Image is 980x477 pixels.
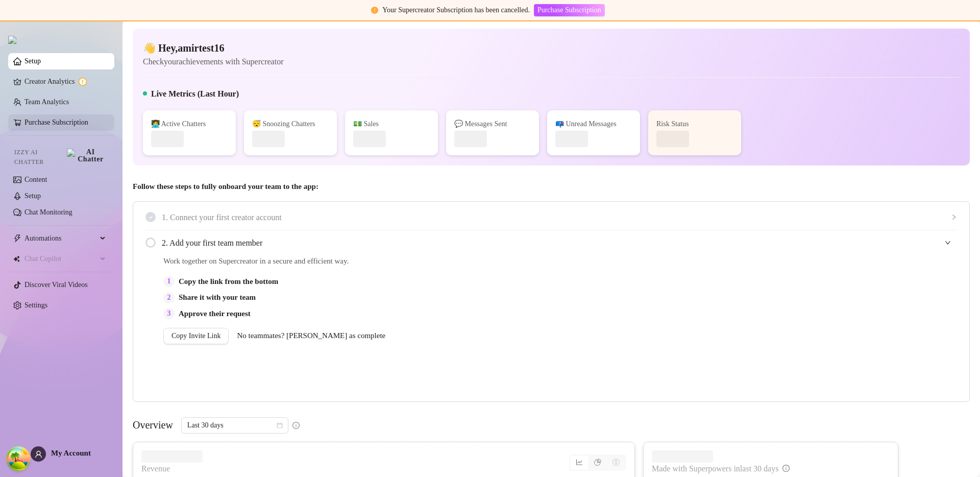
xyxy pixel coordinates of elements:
span: Work together on Supercreator in a secure and efficient way. [163,255,727,268]
strong: Approve their request [179,309,251,318]
span: exclamation-circle [371,7,378,14]
img: logo.svg [8,36,16,44]
span: info-circle [292,422,300,429]
strong: Share it with your team [179,293,256,301]
span: collapsed [951,214,957,220]
a: Content [24,176,47,183]
h5: Live Metrics (Last Hour) [151,88,239,100]
span: Izzy AI Chatter [14,148,63,167]
img: Chat Copilot [13,255,20,263]
a: Creator Analytics exclamation-circle [24,74,106,90]
a: Chat Monitoring [24,208,72,216]
div: 1. Connect your first creator account [145,205,957,230]
div: 💬 Messages Sent [454,118,531,130]
span: Last 30 days [187,418,282,433]
button: Open Tanstack query devtools [8,448,29,469]
span: calendar [277,422,283,428]
a: Purchase Subscription [534,6,605,14]
h4: 👋 Hey, amirtest16 [143,41,283,55]
strong: Follow these steps to fully onboard your team to the app: [133,182,318,190]
strong: Copy the link from the bottom [179,277,278,285]
div: 2. Add your first team member [145,230,957,255]
span: No teammates? [PERSON_NAME] as complete [237,330,385,342]
img: AI Chatter [67,149,106,163]
iframe: Adding Team Members [753,255,957,386]
a: Purchase Subscription [24,118,88,126]
a: Settings [24,301,47,309]
span: Chat Copilot [24,251,97,267]
span: expanded [945,240,951,246]
button: Copy Invite Link [163,328,229,344]
div: 😴 Snoozing Chatters [252,118,329,130]
span: My Account [51,449,91,457]
div: 3 [163,308,175,319]
a: Setup [24,57,41,65]
button: Purchase Subscription [534,4,605,16]
span: Purchase Subscription [537,6,601,14]
span: 1. Connect your first creator account [162,211,957,224]
span: 2. Add your first team member [162,236,957,249]
article: Check your achievements with Supercreator [143,55,283,68]
a: Setup [24,192,41,200]
div: 📪 Unread Messages [555,118,632,130]
span: Your Supercreator Subscription has been cancelled. [382,6,530,14]
div: Risk Status [656,118,733,130]
article: Overview [133,417,173,433]
span: user [35,450,42,458]
span: Automations [24,230,97,247]
span: thunderbolt [13,234,21,243]
div: 1 [163,276,175,287]
div: 👩‍💻 Active Chatters [151,118,228,130]
a: Team Analytics [24,98,69,106]
div: 2 [163,292,175,303]
div: 💵 Sales [353,118,430,130]
span: Copy Invite Link [171,332,220,340]
a: Discover Viral Videos [24,281,88,289]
